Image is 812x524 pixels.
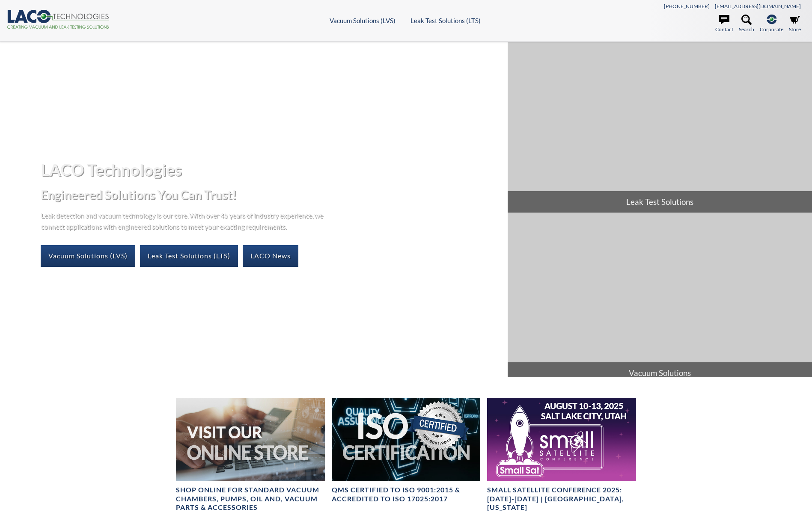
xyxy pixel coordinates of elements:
span: Leak Test Solutions [508,191,812,213]
a: Vacuum Solutions (LVS) [330,17,396,24]
h4: QMS CERTIFIED to ISO 9001:2015 & Accredited to ISO 17025:2017 [332,486,480,503]
a: ISO Certification headerQMS CERTIFIED to ISO 9001:2015 & Accredited to ISO 17025:2017 [332,398,480,503]
a: LACO News [243,245,298,266]
a: Store [789,15,801,33]
span: Corporate [760,25,783,33]
h4: Small Satellite Conference 2025: [DATE]-[DATE] | [GEOGRAPHIC_DATA], [US_STATE] [487,486,636,512]
h1: LACO Technologies [41,159,501,180]
a: [EMAIL_ADDRESS][DOMAIN_NAME] [715,3,801,9]
a: [PHONE_NUMBER] [664,3,710,9]
a: Contact [715,15,733,33]
a: Leak Test Solutions [508,42,812,213]
a: Leak Test Solutions (LTS) [140,245,238,266]
a: Small Satellite Conference 2025: August 10-13 | Salt Lake City, UtahSmall Satellite Conference 20... [487,398,636,512]
span: Vacuum Solutions [508,362,812,384]
a: Leak Test Solutions (LTS) [410,17,481,24]
a: Search [739,15,754,33]
h2: Engineered Solutions You Can Trust! [41,187,501,203]
p: Leak detection and vacuum technology is our core. With over 45 years of industry experience, we c... [41,210,327,231]
h4: SHOP ONLINE FOR STANDARD VACUUM CHAMBERS, PUMPS, OIL AND, VACUUM PARTS & ACCESSORIES [176,486,324,512]
a: Vacuum Solutions (LVS) [41,245,135,266]
a: Visit Our Online Store headerSHOP ONLINE FOR STANDARD VACUUM CHAMBERS, PUMPS, OIL AND, VACUUM PAR... [176,398,324,512]
a: Vacuum Solutions [508,213,812,384]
